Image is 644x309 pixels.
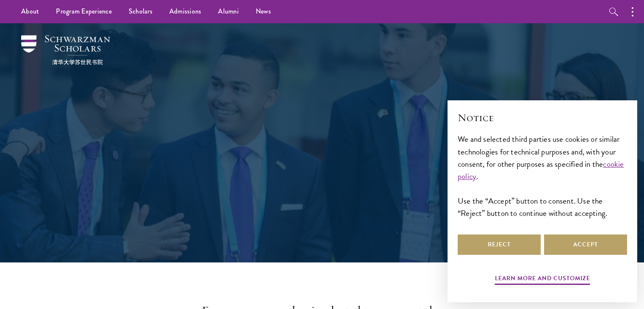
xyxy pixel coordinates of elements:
[458,158,624,182] a: cookie policy
[495,273,590,286] button: Learn more and customize
[458,133,627,219] div: We and selected third parties use cookies or similar technologies for technical purposes and, wit...
[21,35,110,65] img: Schwarzman Scholars
[458,235,541,255] button: Reject
[458,110,627,125] h2: Notice
[544,235,627,255] button: Accept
